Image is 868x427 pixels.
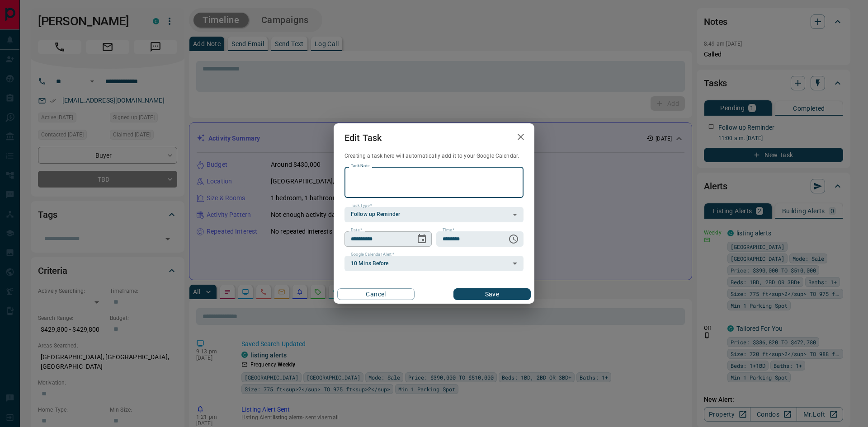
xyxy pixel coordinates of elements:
label: Task Note [351,163,369,169]
button: Save [453,288,531,300]
button: Cancel [337,288,415,300]
div: 10 Mins Before [344,256,524,271]
h2: Edit Task [334,123,392,152]
label: Task Type [351,203,372,209]
label: Date [351,227,362,233]
p: Creating a task here will automatically add it to your Google Calendar. [344,152,524,160]
button: Choose date, selected date is Sep 30, 2025 [413,230,431,248]
button: Choose time, selected time is 11:00 AM [505,230,523,248]
label: Time [443,227,454,233]
label: Google Calendar Alert [351,252,394,258]
div: Follow up Reminder [344,207,524,222]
